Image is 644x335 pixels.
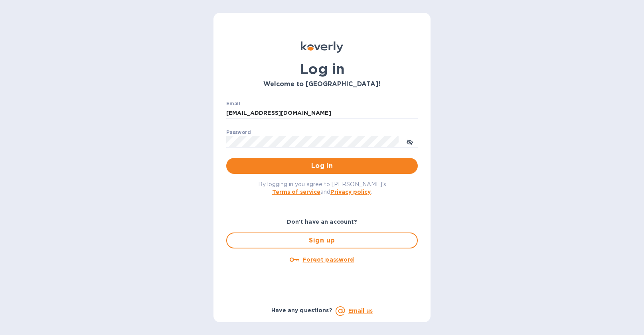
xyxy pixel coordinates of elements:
[271,307,332,313] b: Have any questions?
[258,181,386,195] span: By logging in you agree to [PERSON_NAME]'s and .
[226,81,418,88] h3: Welcome to [GEOGRAPHIC_DATA]!
[330,189,371,195] a: Privacy policy
[301,41,343,53] img: Koverly
[226,61,418,77] h1: Log in
[287,219,358,225] b: Don't have an account?
[272,189,320,195] a: Terms of service
[302,256,354,263] u: Forgot password
[348,307,373,314] a: Email us
[226,107,418,119] input: Enter email address
[226,158,418,174] button: Log in
[226,101,240,106] label: Email
[233,161,411,171] span: Log in
[233,236,411,245] span: Sign up
[402,134,418,150] button: toggle password visibility
[226,233,418,248] button: Sign up
[226,130,251,135] label: Password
